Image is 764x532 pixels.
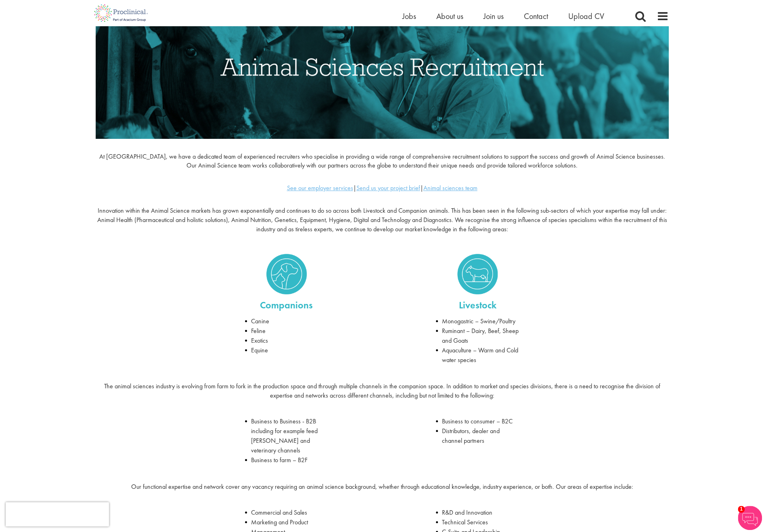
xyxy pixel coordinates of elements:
p: Our functional expertise and network cover any vacancy requiring an animal science background, wh... [96,482,669,492]
li: Business to Business - B2B including for example feed [PERSON_NAME] and veterinary channels [245,417,329,455]
a: Jobs [402,11,416,21]
li: Aquaculture – Warm and Cold water species [436,346,519,365]
a: Upload CV [568,11,604,21]
li: Commercial and Sales [245,508,329,517]
li: Distributors, dealer and channel partners [436,426,519,446]
a: Contact [524,11,548,21]
p: Companions [245,298,329,312]
div: | | [96,184,669,193]
li: Equine [245,346,329,355]
iframe: reCAPTCHA [6,502,109,526]
img: Biopharmaceuticals [266,254,307,294]
span: The animal sciences industry is evolving from farm to fork in the production space and through mu... [104,382,660,400]
a: See our employer services [287,184,353,192]
p: At [GEOGRAPHIC_DATA], we have a dedicated team of experienced recruiters who specialise in provid... [96,152,669,171]
p: Innovation within the Animal Science markets has grown exponentially and continues to do so acros... [96,206,669,234]
a: About us [436,11,463,21]
li: Exotics [245,336,329,346]
a: Send us your project brief [356,184,420,192]
li: Business to farm – B2F [245,455,329,465]
p: Livestock [436,298,519,312]
li: Ruminant – Dairy, Beef, Sheep and Goats [436,326,519,346]
a: Animal sciences team [423,184,477,192]
li: R&D and Innovation [436,508,519,517]
a: Join us [484,11,504,21]
li: Business to consumer – B2C [436,417,519,426]
img: Chatbot [738,506,762,530]
li: Feline [245,326,329,336]
img: Medical Devices [457,254,498,294]
span: 1 [738,506,745,513]
li: Monogastric – Swine/Poultry [436,316,519,326]
li: Canine [245,316,329,326]
li: Technical Services [436,517,519,527]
